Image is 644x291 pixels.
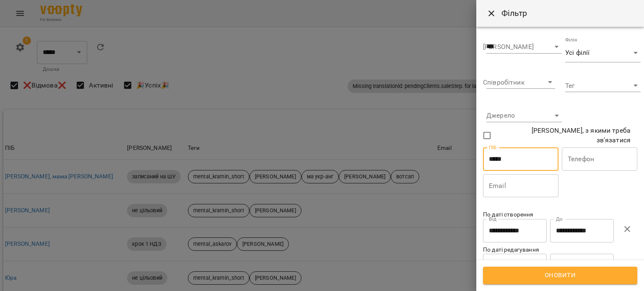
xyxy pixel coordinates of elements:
p: По даті створення [483,211,637,219]
label: Філія [565,38,577,43]
h6: Фільтр [501,7,634,20]
span: [PERSON_NAME], з якими треба зв'язатися [496,126,631,145]
label: [PERSON_NAME] [483,44,534,50]
label: Співробітник [483,79,525,86]
div: Усі філії [565,44,641,62]
button: Close [481,3,501,23]
p: По даті редагування [483,246,637,254]
span: Усі філії [565,48,631,58]
span: Оновити [492,270,628,281]
button: Оновити [483,267,637,284]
